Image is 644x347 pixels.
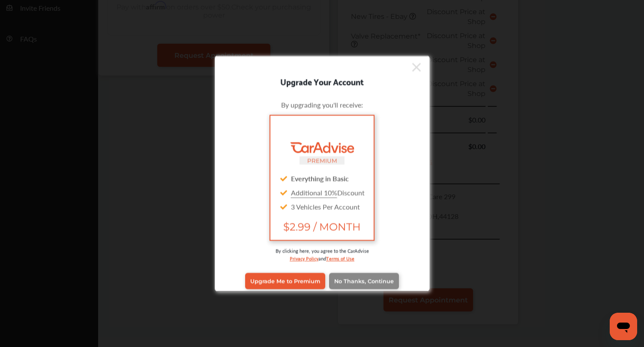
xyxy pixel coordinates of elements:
[307,157,337,164] small: PREMIUM
[291,188,337,197] u: Additional 10%
[291,173,349,183] strong: Everything in Basic
[215,75,429,88] div: Upgrade Your Account
[277,221,366,233] span: $2.99 / MONTH
[329,272,399,289] a: No Thanks, Continue
[610,313,637,340] iframe: Button to launch messaging window
[228,247,416,271] div: By clicking here, you agree to the CarAdvise and
[228,100,416,110] div: By upgrading you'll receive:
[326,254,354,262] a: Terms of Use
[290,254,318,262] a: Privacy Policy
[250,278,320,284] span: Upgrade Me to Premium
[334,278,394,284] span: No Thanks, Continue
[245,272,325,289] a: Upgrade Me to Premium
[277,200,366,214] div: 3 Vehicles Per Account
[291,188,365,197] span: Discount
